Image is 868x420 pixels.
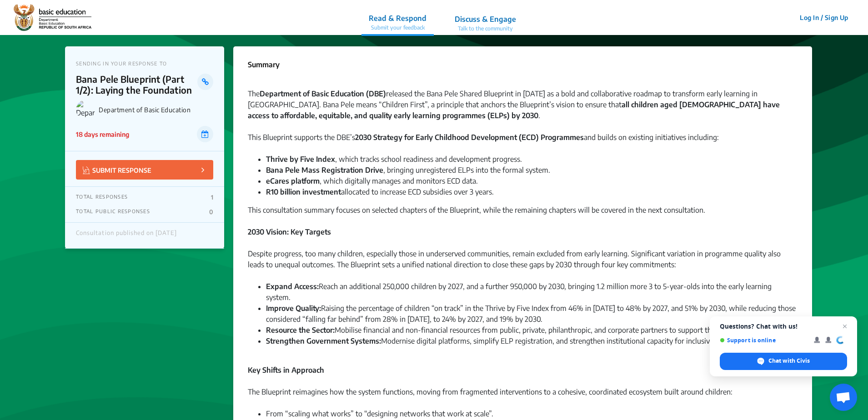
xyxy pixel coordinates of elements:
[266,282,319,291] strong: Expand Access:
[266,303,798,325] li: Raising the percentage of children “on track” in the Thrive by Five Index from 46% in [DATE] to 4...
[266,165,798,175] li: , bringing unregistered ELPs into the formal system.
[266,165,383,175] strong: Bana Pele Mass Registration Drive
[248,88,798,132] div: The released the Bana Pele Shared Blueprint in [DATE] as a bold and collaborative roadmap to tran...
[369,13,426,24] p: Read & Respond
[99,106,213,114] p: Department of Basic Education
[266,304,321,313] strong: Improve Quality:
[76,208,150,215] p: TOTAL PUBLIC RESPONSES
[76,160,213,180] button: SUBMIT RESPONSE
[768,357,810,365] span: Chat with Civis
[720,323,847,330] span: Questions? Chat with us!
[248,59,280,70] p: Summary
[266,154,798,165] li: , which tracks school readiness and development progress.
[83,166,90,174] img: Vector.jpg
[76,230,177,241] div: Consultation published on [DATE]
[266,325,335,335] strong: Resource the Sector:
[266,175,798,186] li: , which digitally manages and monitors ECD data.
[266,155,335,164] strong: Thrive by Five Index
[355,133,584,142] strong: 2030 Strategy for Early Childhood Development (ECD) Programmes
[248,365,324,375] strong: Key Shifts in Approach
[266,408,798,419] li: From “scaling what works” to “designing networks that work at scale”.
[266,336,381,345] strong: Strengthen Government Systems:
[76,60,213,66] p: SENDING IN YOUR RESPONSE TO
[455,25,516,33] p: Talk to the community
[248,205,798,226] div: This consultation summary focuses on selected chapters of the Blueprint, while the remaining chap...
[266,281,798,303] li: Reach an additional 250,000 children by 2027, and a further 950,000 by 2030, bringing 1.2 million...
[248,227,331,236] strong: 2030 Vision: Key Targets
[260,89,386,98] strong: Department of Basic Education (DBE)
[76,194,128,201] p: TOTAL RESPONSES
[720,337,808,344] span: Support is online
[76,130,129,139] p: 18 days remaining
[266,176,320,185] strong: eCares platform
[266,325,798,335] li: Mobilise financial and non-financial resources from public, private, philanthropic, and corporate...
[248,132,798,154] div: This Blueprint supports the DBE’s and builds on existing initiatives including:
[720,353,847,370] div: Chat with Civis
[209,208,213,215] p: 0
[248,248,798,281] div: Despite progress, too many children, especially those in underserved communities, remain excluded...
[248,375,798,408] div: The Blueprint reimagines how the system functions, moving from fragmented interventions to a cohe...
[76,74,197,95] p: Bana Pele Blueprint (Part 1/2): Laying the Foundation
[211,194,213,201] p: 1
[794,10,854,25] button: Log In / Sign Up
[839,321,850,332] span: Close chat
[266,186,798,197] li: allocated to increase ECD subsidies over 3 years.
[266,335,798,346] li: Modernise digital platforms, simplify ELP registration, and strengthen institutional capacity for...
[302,187,341,196] strong: investment
[14,4,91,31] img: r3bhv9o7vttlwasn7lg2llmba4yf
[266,187,301,196] strong: R10 billion
[369,24,426,32] p: Submit your feedback
[455,14,516,25] p: Discuss & Engage
[83,165,151,175] p: SUBMIT RESPONSE
[76,100,95,119] img: Department of Basic Education logo
[830,384,857,411] div: Open chat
